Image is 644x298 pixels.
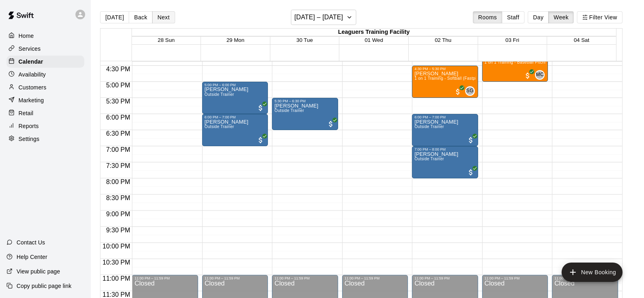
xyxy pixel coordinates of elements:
[6,30,84,42] a: Home
[6,133,84,145] a: Settings
[528,11,549,23] button: Day
[17,267,60,275] p: View public page
[554,276,615,280] div: 11:00 PM – 11:59 PM
[412,146,478,178] div: 7:00 PM – 8:00 PM: Jordyn Clark
[6,68,84,81] a: Availability
[104,130,132,137] span: 6:30 PM
[104,178,132,185] span: 8:00 PM
[104,82,132,89] span: 5:00 PM
[327,120,335,128] span: All customers have paid
[205,92,234,97] span: Outside Trainer
[414,147,475,151] div: 7:00 PM – 8:00 PM
[132,29,616,36] div: Leaguers Training Facility
[6,43,84,55] a: Services
[412,66,478,98] div: 4:30 PM – 5:30 PM: Skylar Smith
[577,11,622,23] button: Filter View
[104,211,132,217] span: 9:00 PM
[414,157,444,161] span: Outside Trainer
[104,195,132,201] span: 8:30 PM
[291,10,357,25] button: [DATE] – [DATE]
[104,98,132,105] span: 5:30 PM
[473,11,502,23] button: Rooms
[158,37,175,43] button: 28 Sun
[414,76,483,81] span: 1 on 1 Training - Softball (Fastpitch)
[104,114,132,121] span: 6:00 PM
[454,88,462,96] span: All customers have paid
[272,98,338,130] div: 5:30 PM – 6:30 PM: Jordyn Clark
[6,120,84,132] div: Reports
[467,168,475,176] span: All customers have paid
[365,37,383,43] button: 01 Wed
[17,238,45,246] p: Contact Us
[17,282,71,290] p: Copy public page link
[19,58,43,66] p: Calendar
[205,83,266,87] div: 5:00 PM – 6:00 PM
[274,108,304,113] span: Outside Trainer
[104,227,132,234] span: 9:30 PM
[6,81,84,93] a: Customers
[482,50,548,82] div: 4:00 PM – 5:00 PM: Grayson Friesen
[465,86,475,96] div: Sienna Gale
[202,82,268,114] div: 5:00 PM – 6:00 PM: Jordyn Clark
[19,96,44,104] p: Marketing
[152,11,175,23] button: Next
[19,45,41,53] p: Services
[6,56,84,68] a: Calendar
[100,291,132,298] span: 11:30 PM
[226,37,244,43] button: 29 Mon
[257,104,265,112] span: All customers have paid
[414,124,444,129] span: Outside Trainer
[104,146,132,153] span: 7:00 PM
[414,276,475,280] div: 11:00 PM – 11:59 PM
[506,37,519,43] button: 03 Fri
[100,11,129,23] button: [DATE]
[205,276,266,280] div: 11:00 PM – 11:59 PM
[412,114,478,146] div: 6:00 PM – 7:00 PM: Jordyn Clark
[535,70,545,80] div: Miguel Cienfuegos
[134,276,195,280] div: 11:00 PM – 11:59 PM
[19,70,46,79] p: Availability
[524,72,532,80] span: All customers have paid
[297,37,313,43] button: 30 Tue
[17,253,47,261] p: Help Center
[414,115,475,119] div: 6:00 PM – 7:00 PM
[435,37,452,43] button: 02 Thu
[202,114,268,146] div: 6:00 PM – 7:00 PM: Jordyn Clark
[468,86,475,96] span: Sienna Gale
[19,122,39,130] p: Reports
[502,11,525,23] button: Staff
[19,83,46,91] p: Customers
[274,99,335,103] div: 5:30 PM – 6:30 PM
[485,60,550,64] span: 1 on 1 Training - Baseball Pitching
[100,275,132,282] span: 11:00 PM
[104,66,132,72] span: 4:30 PM
[100,243,132,250] span: 10:00 PM
[6,107,84,119] a: Retail
[19,135,40,143] p: Settings
[414,67,475,71] div: 4:30 PM – 5:30 PM
[205,115,266,119] div: 6:00 PM – 7:00 PM
[467,136,475,144] span: All customers have paid
[274,276,335,280] div: 11:00 PM – 11:59 PM
[19,32,34,40] p: Home
[574,37,590,43] button: 04 Sat
[536,71,544,79] span: MC
[6,94,84,106] a: Marketing
[295,12,343,23] h6: [DATE] – [DATE]
[129,11,153,23] button: Back
[19,109,33,117] p: Retail
[548,11,574,23] button: Week
[485,276,546,280] div: 11:00 PM – 11:59 PM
